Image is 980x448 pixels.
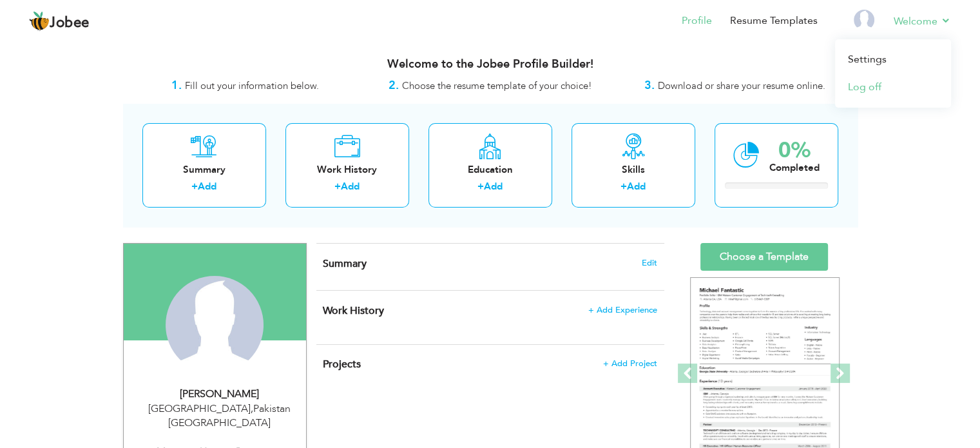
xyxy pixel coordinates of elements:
[835,46,951,73] a: Settings
[50,16,90,30] span: Jobee
[769,140,820,161] div: 0%
[323,358,657,371] h4: This helps to highlight the project, tools and skills you have worked on.
[769,161,820,175] div: Completed
[894,14,951,29] a: Welcome
[133,387,306,402] div: [PERSON_NAME]
[29,11,50,32] img: jobee.io
[835,73,951,101] a: Log off
[439,163,542,177] div: Education
[185,79,319,92] span: Fill out your information below.
[334,180,341,193] label: +
[682,14,712,28] a: Profile
[153,163,256,177] div: Summary
[730,14,818,28] a: Resume Templates
[171,77,182,93] strong: 1.
[323,357,361,371] span: Projects
[166,276,264,374] img: Muhammad Ahmad
[341,180,360,193] a: Add
[582,163,685,177] div: Skills
[296,163,399,177] div: Work History
[477,180,484,193] label: +
[198,180,216,193] a: Add
[627,180,646,193] a: Add
[644,77,655,93] strong: 3.
[642,258,657,268] span: Edit
[620,180,627,193] label: +
[323,257,367,271] span: Summary
[323,304,384,318] span: Work History
[700,243,828,271] a: Choose a Template
[191,180,198,193] label: +
[133,402,306,431] div: [GEOGRAPHIC_DATA] Pakistan [GEOGRAPHIC_DATA]
[323,257,657,270] h4: Adding a summary is a quick and easy way to highlight your experience and interests.
[854,10,874,30] img: Profile Img
[123,58,858,71] h3: Welcome to the Jobee Profile Builder!
[323,304,657,317] h4: This helps to show the companies you have worked for.
[658,79,825,92] span: Download or share your resume online.
[603,359,657,368] span: + Add Project
[402,79,592,92] span: Choose the resume template of your choice!
[29,11,90,32] a: Jobee
[251,402,253,416] span: ,
[484,180,503,193] a: Add
[588,306,657,315] span: + Add Experience
[389,77,399,93] strong: 2.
